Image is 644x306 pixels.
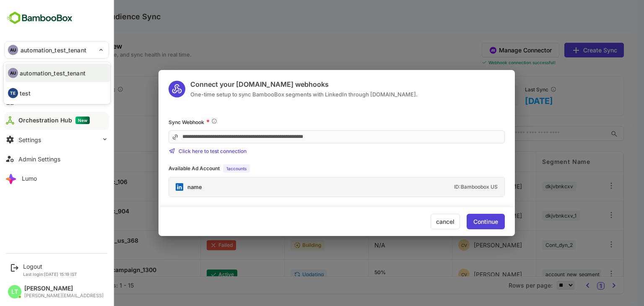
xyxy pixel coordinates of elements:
[20,89,31,98] p: test
[139,119,175,125] span: Sync Webhook
[194,164,221,173] div: 1 accounts
[444,219,469,225] div: Continue
[20,69,86,78] p: automation_test_tenant
[161,80,388,88] div: Connect your [DOMAIN_NAME] webhooks
[161,91,388,98] div: One-time setup to sync BambooBox segments with LinkedIn through [DOMAIN_NAME].
[182,118,188,126] span: Required for pushing segments to LinkedIn.
[149,148,217,154] span: Click here to test connection
[158,184,173,190] div: name
[8,88,18,98] div: TE
[425,184,468,189] div: ID: Bamboobox US
[8,68,18,78] div: AU
[401,214,431,229] div: cancel
[139,166,190,171] div: Available Ad Account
